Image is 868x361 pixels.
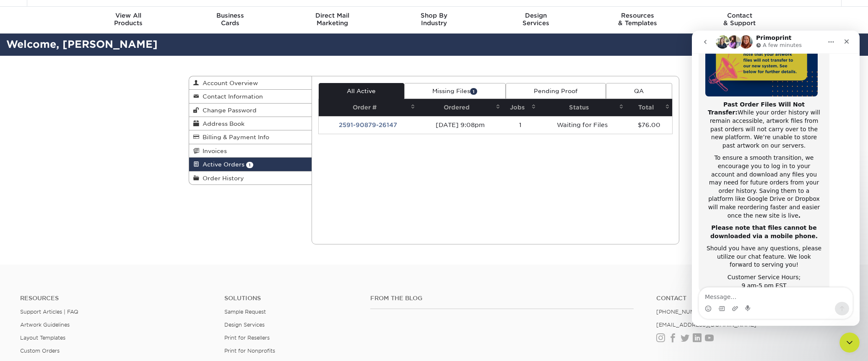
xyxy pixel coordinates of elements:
[319,83,404,99] a: All Active
[13,70,131,119] div: While your order history will remain accessible, artwork files from past orders will not carry ov...
[20,309,78,315] a: Support Articles | FAQ
[189,171,312,184] a: Order History
[538,99,626,116] th: Status
[656,322,756,328] a: [EMAIL_ADDRESS][DOMAIN_NAME]
[189,90,312,103] a: Contact Information
[689,12,790,27] div: & Support
[587,12,689,27] div: & Templates
[383,12,485,19] span: Shop By
[179,12,281,27] div: Cards
[538,116,626,134] td: Waiting for Files
[20,295,212,302] h4: Resources
[16,70,113,86] b: Past Order Files Will Not Transfer:
[78,12,179,19] span: View All
[319,99,418,116] th: Order #
[199,93,263,100] span: Contact Information
[2,335,71,358] iframe: Google Customer Reviews
[199,80,258,86] span: Account Overview
[485,7,587,34] a: DesignServices
[189,130,312,144] a: Billing & Payment Info
[199,107,257,114] span: Change Password
[7,257,161,271] textarea: Message…
[470,88,477,94] span: 1
[383,7,485,34] a: Shop ByIndustry
[78,12,179,27] div: Products
[189,117,312,130] a: Address Book
[199,161,244,168] span: Active Orders
[189,144,312,158] a: Invoices
[281,12,383,27] div: Marketing
[587,7,689,34] a: Resources& Templates
[404,83,506,99] a: Missing Files1
[199,134,269,140] span: Billing & Payment Info
[485,12,587,27] div: Services
[626,99,672,116] th: Total
[18,194,126,209] b: Please note that files cannot be downloaded via a mobile phone.
[20,335,65,341] a: Layout Templates
[199,175,244,182] span: Order History
[281,7,383,34] a: Direct MailMarketing
[13,275,20,281] button: Emoji picker
[143,271,157,285] button: Send a message…
[26,275,33,281] button: Gif picker
[246,162,253,168] span: 1
[199,148,227,154] span: Invoices
[281,12,383,19] span: Direct Mail
[179,12,281,19] span: Business
[656,295,848,302] a: Contact
[587,12,689,19] span: Resources
[506,83,606,99] a: Pending Proof
[383,12,485,27] div: Industry
[606,83,672,99] a: QA
[319,116,418,134] td: 2591-90879-26147
[418,99,503,116] th: Ordered
[692,31,860,326] iframe: Intercom live chat
[189,104,312,117] a: Change Password
[224,295,358,302] h4: Solutions
[689,12,790,19] span: Contact
[78,7,179,34] a: View AllProducts
[839,332,860,353] iframe: Intercom live chat
[189,158,312,171] a: Active Orders 1
[20,322,70,328] a: Artwork Guidelines
[199,120,244,127] span: Address Book
[224,322,265,328] a: Design Services
[485,12,587,19] span: Design
[53,275,60,281] button: Start recording
[107,182,109,188] b: .
[179,7,281,34] a: BusinessCards
[13,243,131,259] div: Customer Service Hours; 9 am-5 pm EST
[189,76,312,90] a: Account Overview
[224,348,275,354] a: Print for Nonprofits
[224,309,266,315] a: Sample Request
[40,275,47,281] button: Upload attachment
[13,123,131,189] div: To ensure a smooth transition, we encourage you to log in to your account and download any files ...
[224,335,270,341] a: Print for Resellers
[418,116,503,134] td: [DATE] 9:08pm
[689,7,790,34] a: Contact& Support
[13,214,131,239] div: Should you have any questions, please utilize our chat feature. We look forward to serving you!
[626,116,672,134] td: $76.00
[656,309,708,315] a: [PHONE_NUMBER]
[503,99,538,116] th: Jobs
[503,116,538,134] td: 1
[370,295,634,302] h4: From the Blog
